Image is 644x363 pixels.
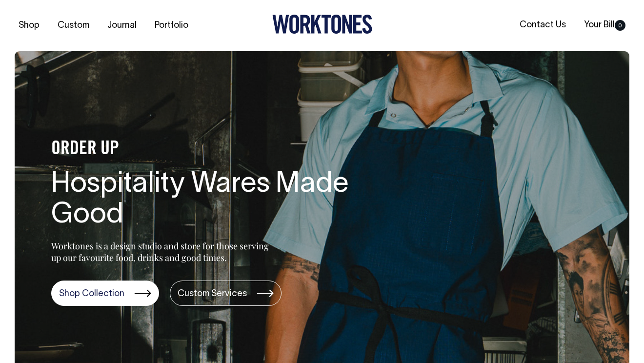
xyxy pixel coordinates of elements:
p: Worktones is a design studio and store for those serving up our favourite food, drinks and good t... [51,240,273,263]
a: Portfolio [151,18,192,34]
a: Custom [54,18,93,34]
a: Contact Us [516,17,570,33]
a: Journal [103,18,141,34]
span: 0 [615,20,625,31]
a: Your Bill0 [580,17,629,33]
a: Custom Services [170,281,282,306]
a: Shop [15,18,43,34]
h4: ORDER UP [51,139,363,160]
h1: Hospitality Wares Made Good [51,169,363,232]
a: Shop Collection [51,281,159,306]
